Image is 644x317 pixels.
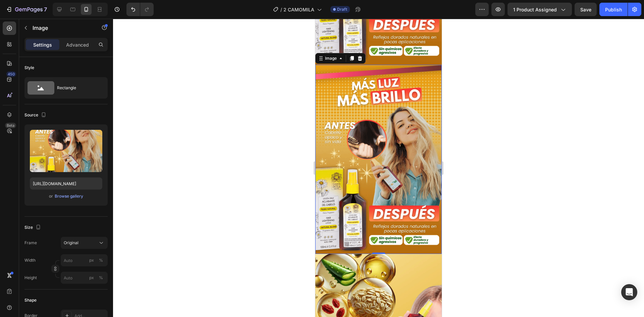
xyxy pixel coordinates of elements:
button: 7 [3,3,50,16]
p: 7 [44,5,47,13]
span: Original [64,240,78,246]
span: or [49,192,53,200]
p: Image [33,24,90,32]
button: % [88,256,96,264]
label: Frame [24,240,37,246]
button: Browse gallery [54,193,84,200]
div: Publish [605,6,622,13]
button: px [97,274,105,282]
img: preview-image [30,130,102,172]
button: Publish [599,3,628,16]
button: 1 product assigned [507,3,572,16]
iframe: Design area [315,19,442,317]
div: px [89,275,94,281]
input: https://example.com/image.jpg [30,177,102,190]
div: % [99,257,103,263]
p: Advanced [66,41,89,48]
label: Width [24,257,36,263]
span: / [280,6,282,13]
input: px% [61,254,108,266]
span: Draft [337,6,347,12]
div: Size [24,223,42,232]
p: Settings [33,41,52,48]
div: Rectangle [57,80,98,96]
div: Source [24,111,48,120]
input: px% [61,272,108,284]
button: px [97,256,105,264]
button: Save [575,3,597,16]
button: Original [61,237,108,249]
label: Height [24,275,37,281]
div: Style [24,65,34,71]
div: px [89,257,94,263]
span: 2 CAMOMILA [283,6,314,13]
div: Browse gallery [55,193,83,199]
div: 450 [6,71,16,77]
span: 1 product assigned [513,6,557,13]
div: Beta [5,123,16,128]
div: Open Intercom Messenger [621,284,637,300]
div: Shape [24,297,37,303]
button: % [88,274,96,282]
span: Save [580,7,591,12]
div: Undo/Redo [126,3,154,16]
div: % [99,275,103,281]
